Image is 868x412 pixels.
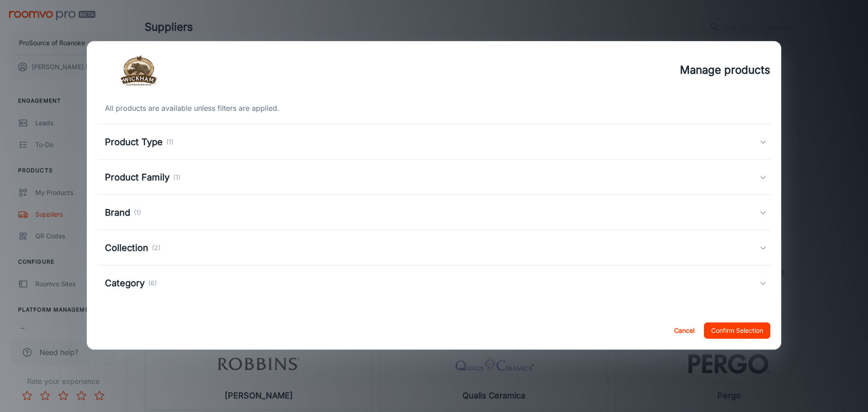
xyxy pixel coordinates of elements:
[98,265,770,301] div: Category(6)
[105,241,148,255] h5: Collection
[148,278,157,288] p: (6)
[105,276,145,290] h5: Category
[134,208,141,218] p: (1)
[98,103,770,114] div: All products are available unless filters are applied.
[152,243,160,253] p: (2)
[173,172,180,182] p: (1)
[105,135,163,149] h5: Product Type
[98,230,770,265] div: Collection(2)
[105,170,170,184] h5: Product Family
[704,322,770,339] button: Confirm Selection
[98,160,770,195] div: Product Family(1)
[98,52,179,88] img: vendor_logo_square_en-ca.png
[98,124,770,160] div: Product Type(1)
[166,137,174,147] p: (1)
[680,62,770,78] h4: Manage products
[105,206,130,219] h5: Brand
[98,195,770,230] div: Brand(1)
[670,322,698,339] button: Cancel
